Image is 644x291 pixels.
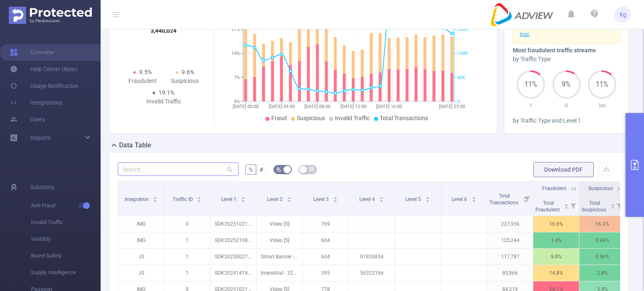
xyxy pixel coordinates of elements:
span: Total Transactions [489,193,519,206]
div: Invalid Traffic [143,97,185,106]
p: 604 [303,249,348,265]
div: Sort [197,196,202,201]
p: 1 [513,101,548,110]
a: Help Center (New) [10,61,78,77]
i: icon: caret-down [241,199,245,201]
p: 56322166 [349,265,395,281]
i: icon: caret-down [333,199,338,201]
i: icon: caret-up [471,196,476,198]
i: icon: caret-up [379,196,384,198]
p: 14.8% [533,265,579,281]
tspan: [DATE] 00:00 [233,104,259,109]
div: Sort [471,196,476,201]
tspan: 14% [231,51,240,57]
tspan: [DATE] 23:00 [439,104,465,109]
tspan: 240K [457,27,468,32]
tspan: 0 [457,99,460,104]
span: Invalid Traffic [335,115,370,121]
div: Suspicious [164,77,206,85]
a: Usage Notification [10,77,78,94]
p: Video [5] [257,216,302,232]
i: icon: caret-down [610,206,615,208]
span: Integration [125,196,150,202]
p: 2.8% [579,265,625,281]
span: Anti-Fraud [31,197,101,214]
p: ios [584,101,620,110]
p: 9.8% [533,249,579,265]
span: Solutions [30,179,55,196]
span: Level 2 [267,196,284,202]
i: Filter menu [613,196,625,216]
p: 0.56% [579,249,625,265]
p: JS [118,265,164,281]
p: SDK20250027120226cxxdb7eglzgd08b [210,249,256,265]
p: SDK20252108090521x0ma9xnp6d5ju61 [210,232,256,248]
span: Total Fraudulent [535,200,561,213]
p: Smart Banner - 320x50 [0] [257,249,302,265]
i: icon: table [309,167,314,172]
i: Filter menu [521,182,533,216]
b: Most fraudulent traffic streams [513,47,596,54]
span: 11% [517,81,545,88]
tspan: 3,440,024 [151,27,177,34]
p: 1 [164,232,210,248]
span: 9.5% [139,69,152,75]
p: 117,787 [487,249,533,265]
span: Suspicious [588,185,613,191]
h2: Data Table [119,140,151,150]
p: 85,966 [487,265,533,281]
i: icon: caret-up [287,196,291,198]
p: 125,244 [487,232,533,248]
a: Users [10,111,45,128]
input: Search... [118,162,239,176]
span: Total Suspicious [582,200,608,213]
span: Invalid Traffic [31,214,101,231]
p: 1 [164,249,210,265]
span: Xg [619,6,626,23]
span: Visibility [31,231,101,247]
i: icon: caret-up [425,196,430,198]
div: Sort [153,196,158,201]
p: 0 [548,101,584,110]
span: 11% [588,81,616,88]
tspan: [DATE] 12:00 [340,104,366,109]
span: Fraud [271,115,287,121]
i: icon: caret-up [610,203,615,205]
span: Level 1 [221,196,238,202]
span: % [249,166,253,173]
p: 395 [303,265,348,281]
i: icon: caret-up [241,196,245,198]
span: 19.1% [158,89,174,96]
div: Sort [610,203,615,208]
p: 01830834 [349,249,395,265]
a: Integrations [10,94,62,111]
p: SDK20241419020101vsp8u0y4dp7bqf1 [210,265,256,281]
p: 0 [164,216,210,232]
i: icon: caret-up [153,196,158,198]
span: Fraudulent [542,185,566,191]
i: icon: caret-down [153,199,158,201]
p: 1 [164,265,210,281]
span: Suspicious [297,115,325,121]
i: icon: caret-up [197,196,202,198]
a: Overview [10,44,54,61]
p: 1.4% [533,232,579,248]
div: Sort [564,203,569,208]
span: Level 4 [359,196,376,202]
span: Level 6 [452,196,468,202]
p: 227,956 [487,216,533,232]
i: icon: caret-down [564,206,569,208]
span: Level 3 [313,196,330,202]
i: icon: caret-down [197,199,202,201]
span: 9.6% [182,69,194,75]
i: icon: caret-up [564,203,569,205]
span: Total Transactions [380,115,428,121]
span: Reports [30,134,51,141]
div: Sort [379,196,384,201]
button: Download PDF [533,162,594,177]
p: 604 [303,232,348,248]
p: IMG [118,216,164,232]
p: Interstitial - 320x480 [1] [257,265,302,281]
p: Video [5] [257,232,302,248]
i: icon: caret-down [379,199,384,201]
